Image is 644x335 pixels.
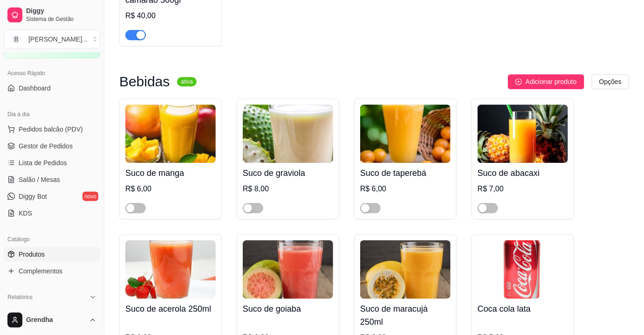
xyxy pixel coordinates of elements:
[243,183,333,195] div: R$ 8,00
[599,77,622,87] span: Opções
[19,209,32,218] span: KDS
[4,309,100,331] button: Grendha
[4,189,100,204] a: Diggy Botnovo
[478,105,568,163] img: product-image
[508,74,584,89] button: Adicionar produto
[177,77,196,86] sup: ativa
[243,105,333,163] img: product-image
[125,105,216,163] img: product-image
[515,78,522,85] span: plus-circle
[19,158,67,167] span: Lista de Pedidos
[4,122,100,137] button: Pedidos balcão (PDV)
[4,305,100,320] a: Relatórios de vendas
[4,139,100,154] a: Gestor de Pedidos
[478,240,568,299] img: product-image
[19,125,83,134] span: Pedidos balcão (PDV)
[4,155,100,170] a: Lista de Pedidos
[360,183,451,195] div: R$ 6,00
[19,192,47,201] span: Diggy Bot
[119,76,170,87] h3: Bebidas
[4,81,100,96] a: Dashboard
[26,7,96,15] span: Diggy
[243,167,333,180] h4: Suco de graviola
[243,302,333,315] h4: Suco de goiaba
[12,35,21,44] span: B
[125,302,216,315] h4: Suco de acerola 250ml
[360,167,451,180] h4: Suco de taperebá
[4,264,100,279] a: Complementos
[125,183,216,195] div: R$ 6,00
[125,167,216,180] h4: Suco de manga
[478,167,568,180] h4: Suco de abacaxi
[4,206,100,221] a: KDS
[125,10,216,21] div: R$ 40,00
[19,175,60,184] span: Salão / Mesas
[7,293,33,301] span: Relatórios
[526,77,577,87] span: Adicionar produto
[28,35,88,44] div: [PERSON_NAME] ...
[4,30,100,49] button: Select a team
[478,302,568,315] h4: Coca cola lata
[4,172,100,187] a: Salão / Mesas
[592,74,629,89] button: Opções
[243,240,333,299] img: product-image
[19,266,62,276] span: Complementos
[19,141,73,151] span: Gestor de Pedidos
[360,302,451,328] h4: Suco de maracujá 250ml
[26,15,96,23] span: Sistema de Gestão
[360,240,451,299] img: product-image
[478,183,568,195] div: R$ 7,00
[26,316,85,324] span: Grendha
[360,105,451,163] img: product-image
[4,247,100,262] a: Produtos
[4,232,100,247] div: Catálogo
[19,84,51,93] span: Dashboard
[4,66,100,81] div: Acesso Rápido
[19,250,45,259] span: Produtos
[4,107,100,122] div: Dia a dia
[125,240,216,299] img: product-image
[4,4,100,26] a: DiggySistema de Gestão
